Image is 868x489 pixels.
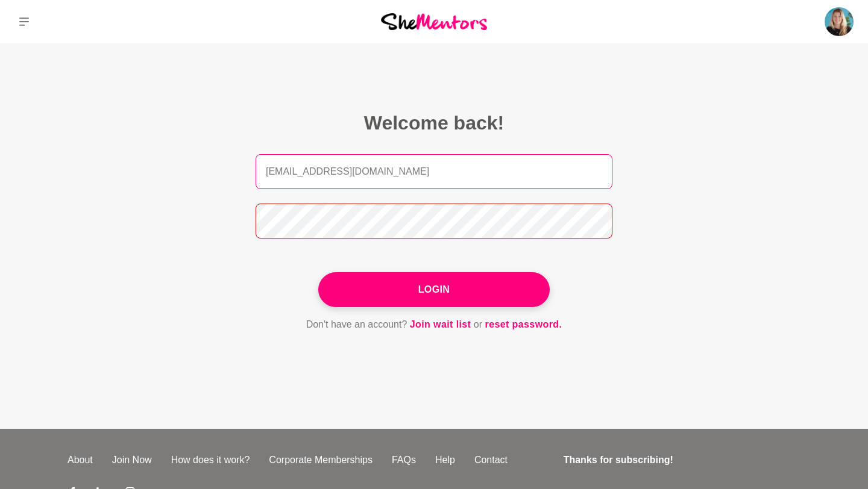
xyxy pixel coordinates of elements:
button: Login [318,272,550,307]
a: FAQs [382,453,426,467]
a: Join Now [102,453,162,467]
a: About [58,453,102,467]
a: Join wait list [410,317,471,332]
a: Contact [465,453,517,467]
img: Charlie [825,7,854,36]
a: Corporate Memberships [259,453,382,467]
h4: Thanks for subscribing! [564,453,793,467]
a: Help [426,453,465,467]
p: Don't have an account? or [256,317,612,332]
input: Email address [256,154,612,189]
h2: Welcome back! [256,111,612,135]
a: reset password. [485,317,562,332]
img: She Mentors Logo [381,13,487,30]
a: How does it work? [162,453,260,467]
